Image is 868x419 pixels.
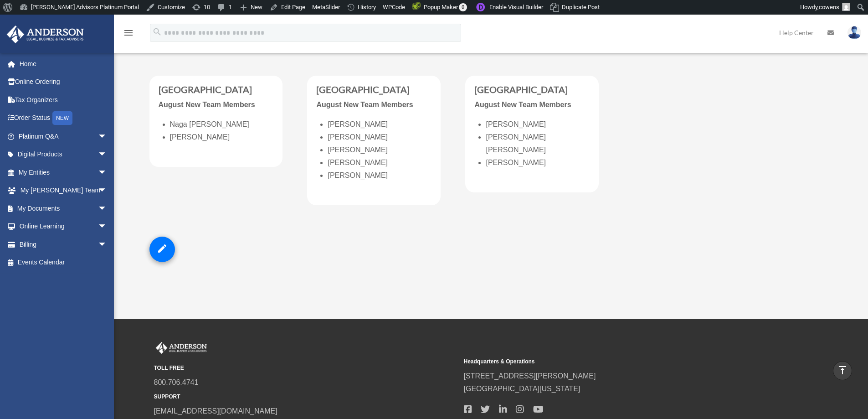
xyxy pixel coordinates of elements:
[6,217,121,236] a: Online Learningarrow_drop_down
[52,111,72,125] div: NEW
[474,101,571,109] strong: August New Team Members
[328,156,431,169] li: [PERSON_NAME]
[152,27,162,37] i: search
[833,361,852,380] a: vertical_align_top
[6,253,121,272] a: Events Calendar
[6,181,121,200] a: My [PERSON_NAME] Teamarrow_drop_down
[98,181,116,200] span: arrow_drop_down
[6,109,121,128] a: Order StatusNEW
[6,127,121,145] a: Platinum Q&Aarrow_drop_down
[98,217,116,236] span: arrow_drop_down
[328,118,431,131] li: [PERSON_NAME]
[474,84,568,95] strong: [GEOGRAPHIC_DATA]
[459,3,467,11] span: 0
[123,27,134,38] i: menu
[316,101,413,109] strong: August New Team Members
[159,101,255,109] strong: August New Team Members
[328,131,431,144] li: [PERSON_NAME]
[154,392,457,402] small: SUPPORT
[328,144,431,156] li: [PERSON_NAME]
[837,365,848,376] i: vertical_align_top
[6,91,121,109] a: Tax Organizers
[154,378,199,386] a: 800.706.4741
[847,26,861,39] img: User Pic
[98,145,116,164] span: arrow_drop_down
[4,26,87,43] img: Anderson Advisors Platinum Portal
[486,118,590,131] li: [PERSON_NAME]
[6,163,121,181] a: My Entitiesarrow_drop_down
[149,237,175,262] a: Edit
[123,31,134,38] a: menu
[154,407,277,415] a: [EMAIL_ADDRESS][DOMAIN_NAME]
[464,372,596,380] a: [STREET_ADDRESS][PERSON_NAME]
[772,15,821,51] a: Help Center
[486,131,590,156] li: [PERSON_NAME] [PERSON_NAME]
[819,4,839,10] span: cowens
[486,156,590,169] li: [PERSON_NAME]
[98,199,116,218] span: arrow_drop_down
[464,357,767,367] small: Headquarters & Operations
[159,84,252,95] strong: [GEOGRAPHIC_DATA]
[6,235,121,253] a: Billingarrow_drop_down
[6,55,121,73] a: Home
[6,145,121,164] a: Digital Productsarrow_drop_down
[6,73,121,91] a: Online Ordering
[328,169,431,182] li: [PERSON_NAME]
[170,118,274,131] li: Naga [PERSON_NAME]
[98,163,116,182] span: arrow_drop_down
[464,385,580,393] a: [GEOGRAPHIC_DATA][US_STATE]
[316,84,410,95] strong: [GEOGRAPHIC_DATA]
[98,127,116,146] span: arrow_drop_down
[154,363,457,373] small: TOLL FREE
[6,199,121,217] a: My Documentsarrow_drop_down
[170,131,274,144] li: [PERSON_NAME]
[154,342,209,354] img: Anderson Advisors Platinum Portal
[98,235,116,254] span: arrow_drop_down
